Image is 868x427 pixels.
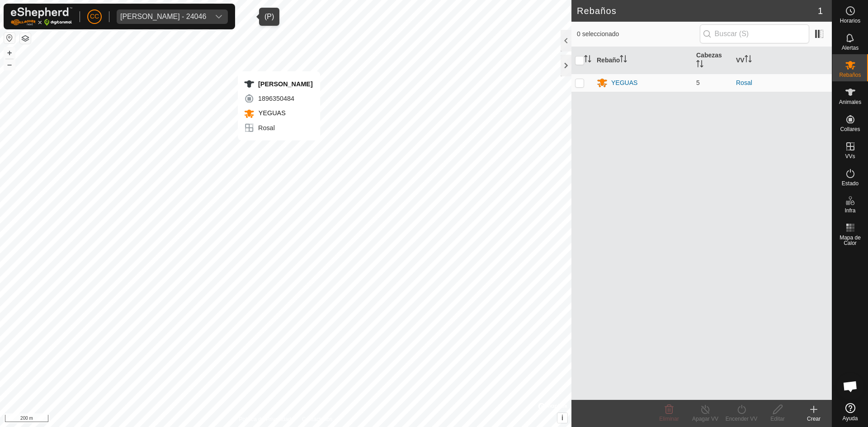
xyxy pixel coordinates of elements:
span: Mapa de Calor [835,235,866,246]
p-sorticon: Activar para ordenar [696,61,703,69]
a: Ayuda [832,399,868,425]
a: Contáctenos [302,415,332,423]
div: Apagar VV [687,415,723,423]
span: CC [90,12,99,21]
a: Rosal [736,79,752,86]
span: Collares [840,127,860,132]
p-sorticon: Activar para ordenar [620,56,627,64]
span: YEGUAS [256,109,286,117]
button: + [4,47,15,58]
span: Animales [839,99,861,105]
div: Chat abierto [837,373,864,400]
div: 1896350484 [244,93,313,104]
div: [PERSON_NAME] [244,79,313,89]
span: 0 seleccionado [577,29,700,39]
button: Capas del Mapa [20,33,31,44]
div: Encender VV [723,415,759,423]
span: Estado [842,181,859,186]
input: Buscar (S) [700,24,809,43]
div: [PERSON_NAME] - 24046 [120,13,206,20]
div: Editar [759,415,796,423]
span: Ayuda [843,416,858,421]
span: i [561,414,563,422]
button: i [557,413,567,423]
p-sorticon: Activar para ordenar [745,56,752,64]
span: Infra [844,208,855,213]
span: Rebaños [839,72,861,78]
div: Rosal [244,122,313,133]
span: Melquiades Almagro Garcia - 24046 [117,9,210,24]
h2: Rebaños [577,5,818,16]
a: Política de Privacidad [239,415,291,423]
span: 5 [696,79,700,86]
span: Eliminar [659,416,679,422]
span: VVs [845,154,855,159]
span: Alertas [842,45,859,51]
span: Horarios [840,18,860,23]
div: dropdown trigger [210,9,228,24]
button: Restablecer Mapa [4,33,15,43]
span: 1 [818,4,823,18]
th: Rebaño [593,47,693,74]
img: Logo Gallagher [11,7,72,26]
button: – [4,59,15,70]
th: VV [732,47,832,74]
div: Crear [796,415,832,423]
p-sorticon: Activar para ordenar [584,56,591,64]
div: YEGUAS [611,78,637,88]
th: Cabezas [693,47,732,74]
